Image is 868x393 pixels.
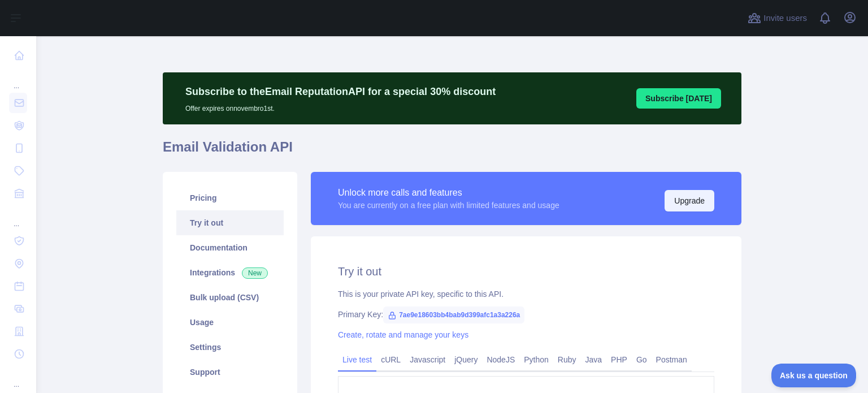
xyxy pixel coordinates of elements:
[176,185,284,210] a: Pricing
[338,351,376,369] a: Live test
[581,351,607,369] a: Java
[176,310,284,335] a: Usage
[176,335,284,360] a: Settings
[9,366,27,389] div: ...
[632,351,652,369] a: Go
[176,235,284,260] a: Documentation
[176,210,284,235] a: Try it out
[636,88,721,109] button: Subscribe [DATE]
[338,264,714,279] h2: Try it out
[9,206,27,228] div: ...
[338,330,468,339] a: Create, rotate and manage your keys
[185,100,496,113] p: Offer expires on novembro 1st.
[338,309,714,320] div: Primary Key:
[450,351,482,369] a: jQuery
[185,84,496,100] p: Subscribe to the Email Reputation API for a special 30 % discount
[176,360,284,385] a: Support
[553,351,581,369] a: Ruby
[652,351,692,369] a: Postman
[405,351,450,369] a: Javascript
[176,285,284,310] a: Bulk upload (CSV)
[519,351,553,369] a: Python
[482,351,519,369] a: NodeJS
[383,306,524,323] span: 7ae9e18603bb4bab9d399afc1a3a226a
[771,364,857,387] iframe: Toggle Customer Support
[163,138,741,165] h1: Email Validation API
[338,288,714,300] div: This is your private API key, specific to this API.
[9,68,27,90] div: ...
[606,351,632,369] a: PHP
[242,267,268,279] span: New
[763,12,807,25] span: Invite users
[745,9,809,27] button: Invite users
[176,260,284,285] a: Integrations New
[665,190,714,211] button: Upgrade
[338,186,559,200] div: Unlock more calls and features
[338,200,559,211] div: You are currently on a free plan with limited features and usage
[376,351,405,369] a: cURL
